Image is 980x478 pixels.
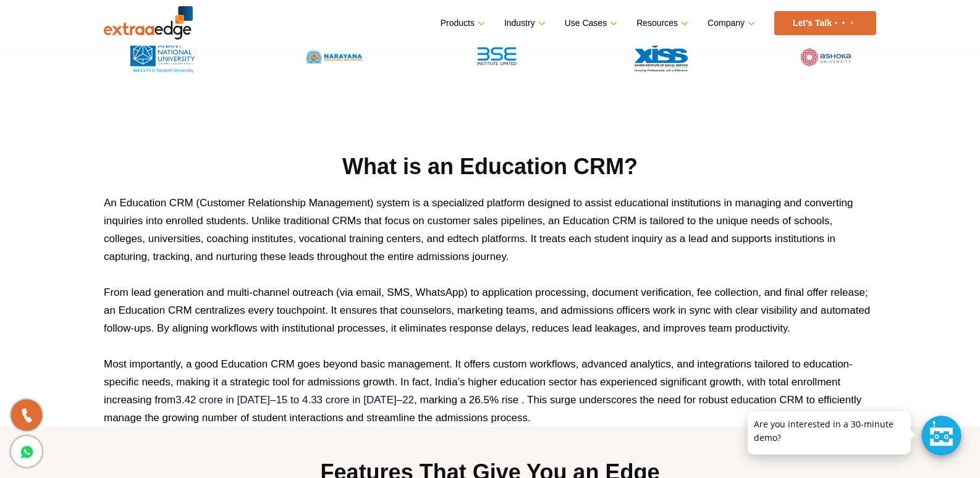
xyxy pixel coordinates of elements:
p: Most importantly, a good Education CRM goes beyond basic management. It offers custom workflows, ... [104,355,876,427]
h2: What is an Education CRM? [104,152,876,182]
a: Industry [504,14,543,32]
a: 3.42 crore in [DATE]–15 to 4.33 crore in [DATE]–22 [175,394,414,406]
a: Resources [636,14,686,32]
p: An Education CRM (Customer Relationship Management) system is a specialized platform designed to ... [104,194,876,266]
a: Use Cases [565,14,615,32]
p: From lead generation and multi-channel outreach (via email, SMS, WhatsApp) to application process... [104,283,876,337]
a: Let’s Talk [774,11,876,35]
a: Products [441,14,483,32]
div: Chat [921,416,961,456]
a: Company [708,14,753,32]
